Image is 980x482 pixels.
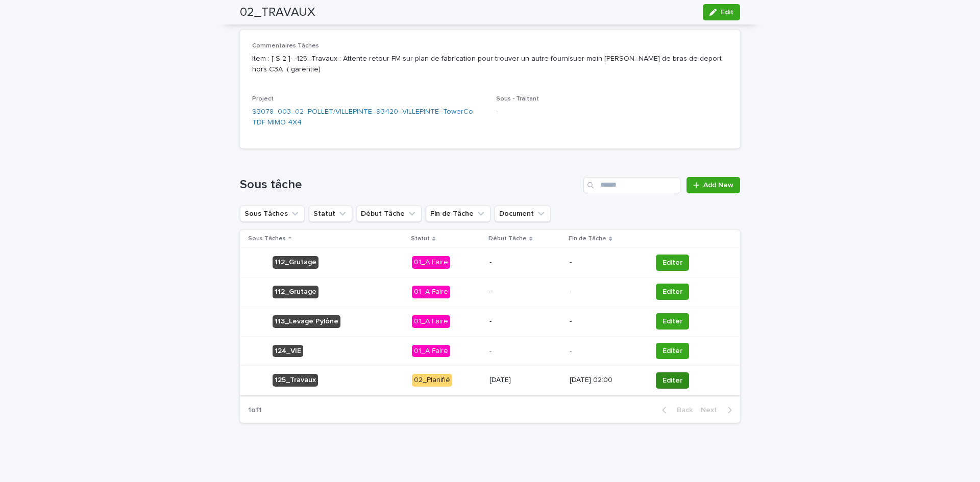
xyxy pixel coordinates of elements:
p: Item : [ S 2 ]- -125_Travaux : Attente retour FM sur plan de fabrication pour trouver un autre fo... [252,54,728,75]
p: - [570,258,643,267]
button: Edit [703,4,740,20]
span: Commentaires Tâches [252,43,319,49]
div: 01_A Faire [412,315,450,328]
span: Editer [663,316,682,326]
button: Back [654,405,697,415]
button: Editer [656,343,689,359]
span: Editer [663,346,682,356]
button: Sous Tâches [240,206,305,222]
button: Editer [656,313,689,329]
p: Sous Tâches [248,233,286,244]
div: 113_Levage Pylône [273,315,340,328]
p: - [489,347,562,356]
div: 01_A Faire [412,256,450,269]
button: Editer [656,372,689,389]
h2: 02_TRAVAUX [240,5,315,20]
p: Début Tâche [488,233,527,244]
p: - [570,347,643,356]
span: Sous - Traitant [496,96,539,102]
p: - [496,107,728,117]
h1: Sous tâche [240,177,579,192]
div: 02_Planifié [412,374,452,387]
span: Project [252,96,274,102]
p: Fin de Tâche [569,233,606,244]
div: 112_Grutage [273,286,318,298]
p: - [489,317,562,326]
div: 01_A Faire [412,345,450,358]
tr: 125_Travaux02_Planifié[DATE][DATE] 02:00Editer [240,366,740,395]
p: [DATE] [489,376,562,385]
p: - [489,288,562,296]
button: Editer [656,255,689,271]
tr: 124_VIE01_A Faire--Editer [240,336,740,366]
span: Editer [663,258,682,268]
a: 93078_003_02_POLLET/VILLEPINTE_93420_VILLEPINTE_TowerCo TDF MIMO 4X4 [252,107,484,128]
p: [DATE] 02:00 [570,376,643,385]
span: Back [671,407,693,414]
tr: 112_Grutage01_A Faire--Editer [240,277,740,307]
a: Add New [687,177,740,193]
p: 1 of 1 [240,398,270,423]
span: Add New [703,182,733,189]
button: Editer [656,284,689,300]
span: Editer [663,287,682,297]
input: Search [583,177,680,193]
div: 01_A Faire [412,286,450,298]
div: 112_Grutage [273,256,318,269]
button: Document [495,206,551,222]
tr: 113_Levage Pylône01_A Faire--Editer [240,307,740,336]
div: 124_VIE [273,345,303,358]
p: Statut [411,233,430,244]
p: - [570,317,643,326]
button: Début Tâche [356,206,422,222]
tr: 112_Grutage01_A Faire--Editer [240,248,740,277]
span: Editer [663,375,682,386]
button: Statut [309,206,352,222]
button: Next [697,405,740,415]
p: - [489,258,562,267]
div: 125_Travaux [273,374,318,387]
button: Fin de Tâche [426,206,491,222]
p: - [570,288,643,296]
span: Edit [721,9,733,16]
span: Next [701,407,723,414]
